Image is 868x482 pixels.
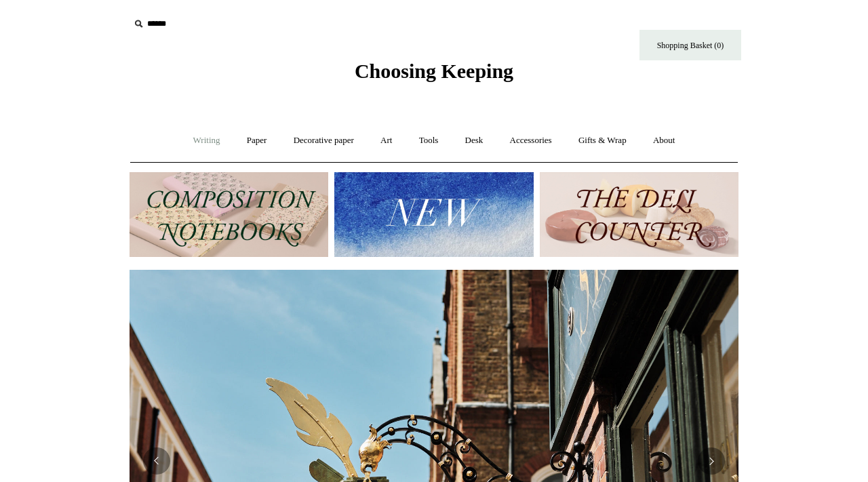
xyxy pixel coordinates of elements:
[355,71,513,80] a: Choosing Keeping
[453,123,496,159] a: Desk
[368,123,404,159] a: Art
[641,123,688,159] a: About
[334,172,533,257] img: New.jpg__PID:f73bdf93-380a-4a35-bcfe-7823039498e1
[540,172,738,257] img: The Deli Counter
[639,30,741,60] a: Shopping Basket (0)
[181,123,233,159] a: Writing
[407,123,451,159] a: Tools
[281,123,366,159] a: Decorative paper
[566,123,639,159] a: Gifts & Wrap
[130,172,328,257] img: 202302 Composition ledgers.jpg__PID:69722ee6-fa44-49dd-a067-31375e5d54ec
[143,447,170,475] button: Previous
[698,447,725,475] button: Next
[355,60,513,82] span: Choosing Keeping
[235,123,279,159] a: Paper
[498,123,564,159] a: Accessories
